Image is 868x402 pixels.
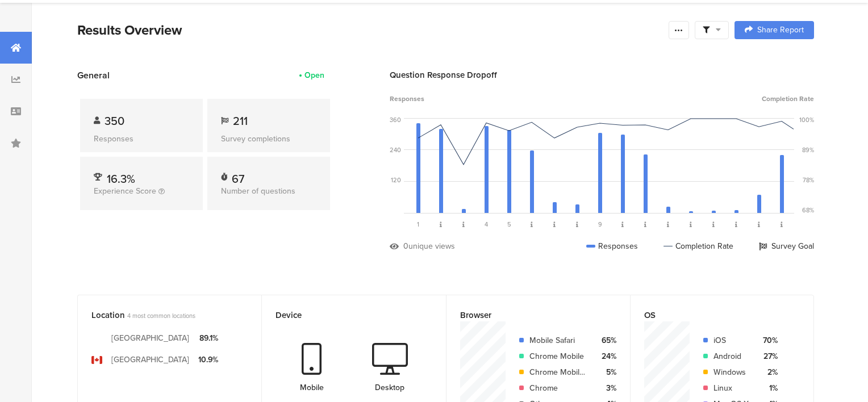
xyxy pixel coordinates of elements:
div: Device [276,309,413,321]
div: 27% [758,350,778,362]
span: Number of questions [221,185,295,197]
div: OS [644,309,781,321]
div: Responses [586,240,638,252]
span: 9 [598,220,602,229]
span: General [77,69,110,82]
div: 240 [390,145,401,154]
div: 68% [802,206,814,215]
div: Results Overview [77,20,663,40]
div: 78% [803,175,814,185]
span: Share Report [757,26,804,34]
div: unique views [408,240,455,252]
div: Android [713,350,749,362]
div: 10.9% [198,354,218,366]
span: 1 [417,220,419,229]
div: Mobile [300,382,324,393]
div: Responses [94,133,189,145]
div: 5% [596,366,616,378]
div: Survey completions [221,133,316,145]
div: Mobile Safari [529,334,587,346]
div: [GEOGRAPHIC_DATA] [111,332,189,344]
div: 65% [596,334,616,346]
div: 2% [758,366,778,378]
span: 16.3% [107,170,135,187]
div: Chrome [529,382,587,394]
div: 0 [403,240,408,252]
span: Responses [390,94,424,104]
div: Desktop [375,382,404,393]
div: Completion Rate [663,240,733,252]
div: Windows [713,366,749,378]
span: 4 [485,220,488,229]
div: 1% [758,382,778,394]
div: iOS [713,334,749,346]
span: Completion Rate [762,94,814,104]
div: Location [91,309,229,321]
div: 70% [758,334,778,346]
div: Chrome Mobile [529,350,587,362]
div: Question Response Dropoff [390,69,814,81]
span: 4 most common locations [127,311,195,320]
span: 350 [105,112,124,129]
span: 5 [507,220,511,229]
div: 24% [596,350,616,362]
div: Browser [460,309,598,321]
div: Open [304,69,324,81]
div: 360 [390,115,401,124]
div: 89.1% [198,332,218,344]
div: Survey Goal [759,240,814,252]
div: 89% [802,145,814,154]
div: Linux [713,382,749,394]
div: 100% [799,115,814,124]
div: 67 [232,170,244,182]
div: [GEOGRAPHIC_DATA] [111,354,189,366]
div: 3% [596,382,616,394]
span: 211 [233,112,248,129]
span: Experience Score [94,185,156,197]
div: Chrome Mobile iOS [529,366,587,378]
div: 120 [391,175,401,185]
